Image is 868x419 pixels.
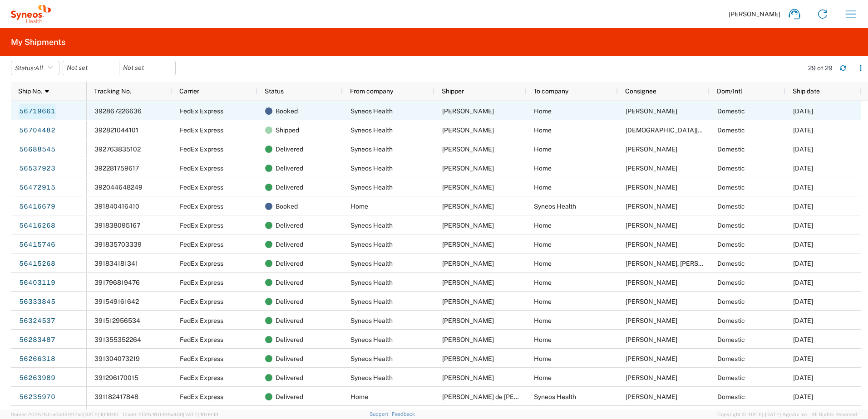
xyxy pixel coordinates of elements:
span: Juan Rosas [442,184,494,191]
span: Juan Rosas [442,374,494,381]
span: FedEx Express [180,107,223,115]
span: Domestic [717,279,745,286]
span: Delivered [276,216,303,235]
span: Maria Rodriguez [626,317,677,324]
span: Shipper [442,88,464,95]
span: Eduardo Ramiréz [626,298,677,305]
input: Not set [63,61,119,75]
a: 56266318 [19,352,56,366]
span: Mateo Ochoa [626,336,677,343]
span: Syneos Health [350,222,393,229]
span: 08/05/2025 [793,279,813,286]
span: 391835703339 [94,241,142,248]
span: 391182417848 [94,393,138,400]
span: FedEx Express [180,203,223,210]
a: 56263989 [19,371,56,385]
span: 391355352264 [94,336,141,343]
span: Home [534,355,552,362]
span: Carrier [179,88,199,95]
span: Home [534,127,552,134]
span: FedEx Express [180,374,223,381]
a: Feedback [392,411,415,417]
span: Juan Rosas [442,317,494,324]
span: 391296170015 [94,374,138,381]
span: Maria Rodriguez [442,203,494,210]
span: 392821044101 [94,127,138,134]
span: Home [534,241,552,248]
span: Domestic [717,184,745,191]
span: Juan Rosas [626,393,677,400]
span: Delivered [276,254,303,273]
span: Dom/Intl [717,88,742,95]
span: 392044648249 [94,184,143,191]
span: [DATE] 10:06:13 [183,412,218,417]
a: 56537923 [19,161,56,176]
span: Juan Rosas [442,355,494,362]
span: To company [533,88,568,95]
span: Domestic [717,393,745,400]
span: Juan Rosas [442,107,494,115]
span: Domestic [717,203,745,210]
span: Jose Alba [626,355,677,362]
span: Home [534,184,552,191]
span: Tracking No. [94,88,131,95]
span: FedEx Express [180,127,223,134]
span: Domestic [717,107,745,115]
span: FedEx Express [180,317,223,324]
span: 391796819476 [94,279,140,286]
span: Syneos Health [350,355,393,362]
span: Ship date [793,88,820,95]
span: Home [534,374,552,381]
span: Home [350,203,368,210]
span: 07/18/2025 [793,393,813,400]
span: FedEx Express [180,146,223,153]
span: 09/03/2025 [793,127,813,134]
span: Syneos Health [350,374,393,381]
span: 08/19/2025 [793,165,813,172]
span: Juan Rosas [442,127,494,134]
span: Delivered [276,349,303,368]
span: Domestic [717,298,745,305]
span: Domestic [717,336,745,343]
span: 07/22/2025 [793,355,813,362]
span: Delivered [276,159,303,178]
a: 56235970 [19,390,56,404]
span: 07/24/2025 [793,336,813,343]
button: Status:All [11,61,59,75]
span: Domestic [717,241,745,248]
span: Domestic [717,165,745,172]
span: Pasty Robles [626,146,677,153]
span: Home [534,260,552,267]
span: 07/29/2025 [793,317,813,324]
span: FedEx Express [180,279,223,286]
span: Copyright © [DATE]-[DATE] Agistix Inc., All Rights Reserved [717,410,857,419]
span: Aranzazu Ríos [626,184,677,191]
a: 56688545 [19,142,56,157]
span: Abraham Martin [626,241,677,248]
span: Status [265,88,284,95]
span: Delivered [276,235,303,254]
span: Delivered [276,311,303,330]
span: Booked [276,197,298,216]
span: 391304073219 [94,355,140,362]
span: 391549161642 [94,298,139,305]
span: Syneos Health [534,203,576,210]
a: 56416679 [19,200,56,214]
span: Lennin Tapia [626,165,677,172]
h2: My Shipments [11,37,65,48]
span: Domestic [717,374,745,381]
span: 391834181341 [94,260,138,267]
span: Juan Rosas [442,260,494,267]
span: FedEx Express [180,260,223,267]
span: Home [534,317,552,324]
span: Shipped [276,121,299,140]
a: 56403119 [19,276,56,290]
span: FedEx Express [180,241,223,248]
span: Delivered [276,178,303,197]
a: 56704482 [19,123,56,138]
span: Syneos Health [350,241,393,248]
span: Domestic [717,146,745,153]
span: FedEx Express [180,298,223,305]
span: Home [534,336,552,343]
span: 392763835102 [94,146,141,153]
